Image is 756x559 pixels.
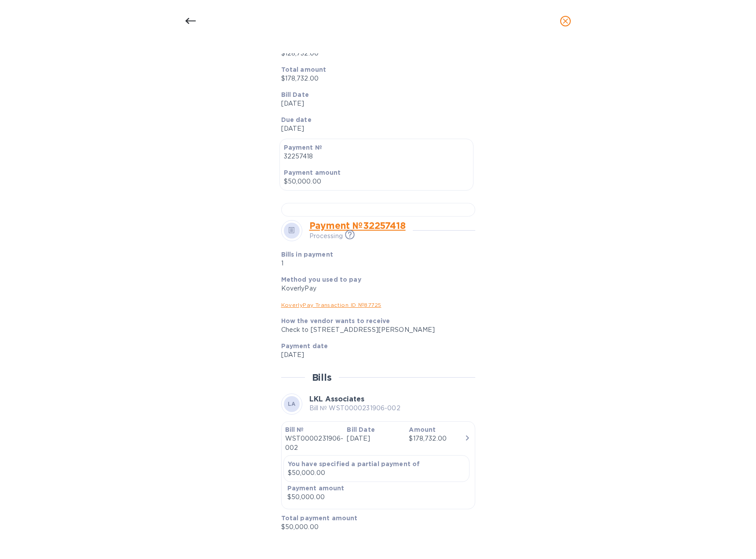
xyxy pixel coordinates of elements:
a: Payment № 32257418 [309,220,406,231]
b: Payment № [284,144,322,151]
p: [DATE] [281,99,468,108]
b: Total amount [281,66,327,73]
b: Bill Date [347,426,374,433]
b: You have specified a partial payment of [288,460,420,467]
b: Bill Date [281,91,309,98]
b: Bill № [285,426,304,433]
button: close [555,11,576,32]
b: LKL Associates [309,395,364,403]
p: $178,732.00 [281,74,468,83]
h2: Bills [312,372,332,383]
p: Bill № WST0000231906-002 [309,404,400,413]
p: WST0000231906-002 [285,434,340,452]
div: KoverlyPay [281,284,468,293]
b: Amount [409,426,436,433]
div: $178,732.00 [409,434,464,443]
b: Total payment amount [281,515,358,522]
b: LA [288,401,296,407]
p: $50,000.00 [281,522,468,532]
p: 1 [281,259,406,268]
p: [DATE] [281,124,468,133]
b: Payment amount [287,485,345,492]
b: Method you used to pay [281,276,361,283]
p: [DATE] [347,434,402,443]
p: Processing [309,232,343,241]
button: Bill №WST0000231906-002Bill Date[DATE]Amount$178,732.00You have specified a partial payment of$50... [281,421,475,509]
p: 32257418 [284,152,469,161]
div: $50,000.00 [287,493,349,502]
p: $50,000.00 [284,177,469,186]
a: KoverlyPay Transaction ID № 87725 [281,302,382,308]
b: Bills in payment [281,251,333,258]
b: Payment date [281,342,328,349]
b: How the vendor wants to receive [281,317,390,324]
p: [DATE] [281,350,468,360]
b: Due date [281,116,312,123]
p: $128,732.00 [281,49,468,58]
b: Payment amount [284,169,341,176]
p: $50,000.00 [288,468,465,478]
p: Check to [STREET_ADDRESS][PERSON_NAME] [281,325,468,335]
